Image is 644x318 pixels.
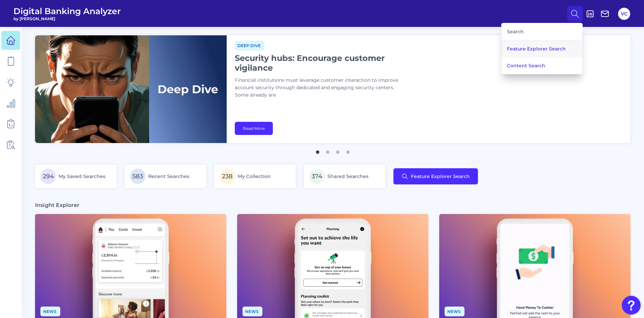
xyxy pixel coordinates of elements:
[502,57,582,74] button: Content Search
[304,165,385,188] a: 374Shared Searches
[13,16,121,21] span: by [PERSON_NAME]
[214,165,296,188] a: 238My Collection
[35,35,227,143] img: bannerImg
[220,169,235,184] span: 238
[504,23,580,40] div: Search
[130,169,146,184] span: 583
[243,307,262,316] span: News
[40,307,60,316] span: News
[324,147,331,154] button: 2
[238,173,271,179] span: My Collection
[411,174,470,179] span: Feature Explorer Search
[243,308,262,314] a: News
[393,168,478,184] button: Feature Explorer Search
[13,6,121,16] span: Digital Banking Analyzer
[334,147,341,154] button: 3
[345,147,351,154] button: 4
[235,42,264,48] a: Deep dive
[445,307,464,316] span: News
[235,122,273,135] a: Read More
[618,8,630,20] button: VC
[35,165,117,188] a: 294My Saved Searches
[622,296,641,315] button: Open Resource Center
[235,77,403,99] p: Financial institutions must leverage customer interaction to improve account security through ded...
[235,53,403,73] h1: Security hubs: Encourage customer vigilance
[445,308,464,314] a: News
[40,169,56,184] span: 294
[235,41,264,50] span: Deep dive
[35,202,79,209] h3: Insight Explorer
[502,40,582,57] button: Feature Explorer Search
[59,173,105,179] span: My Saved Searches
[148,173,189,179] span: Recent Searches
[327,173,368,179] span: Shared Searches
[314,147,321,154] button: 1
[309,169,325,184] span: 374
[40,308,60,314] a: News
[125,165,206,188] a: 583Recent Searches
